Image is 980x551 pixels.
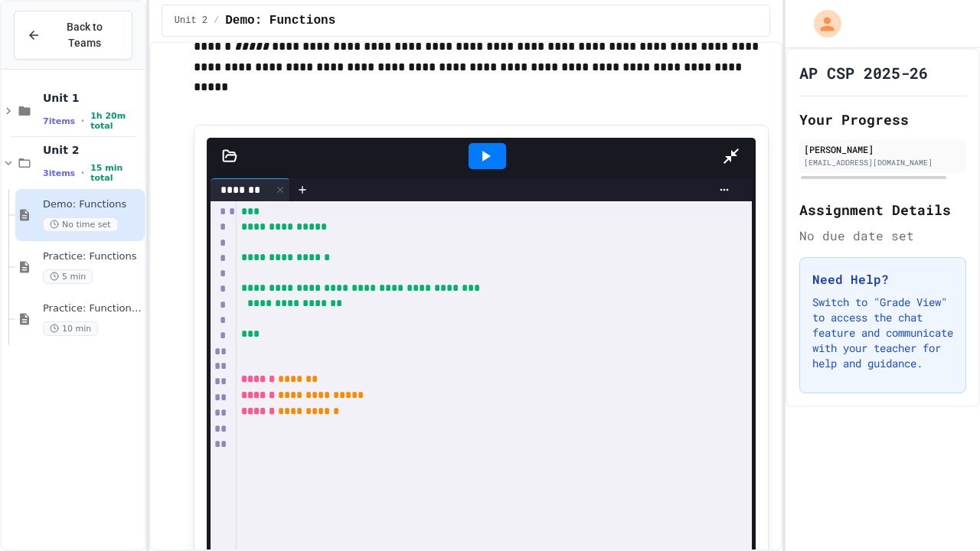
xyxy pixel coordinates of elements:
span: Unit 2 [175,15,207,27]
span: 10 min [43,321,98,336]
p: Switch to "Grade View" to access the chat feature and communicate with your teacher for help and ... [812,295,953,371]
span: • [81,167,84,179]
h2: Assignment Details [799,199,966,220]
div: No due date set [799,227,966,245]
span: Demo: Functions [43,198,142,211]
div: My Account [798,6,845,41]
span: Practice: Functions, cont. [43,302,142,315]
h2: Your Progress [799,109,966,130]
h1: AP CSP 2025-26 [799,62,928,83]
span: / [214,15,219,27]
span: Unit 2 [43,143,142,157]
div: [PERSON_NAME] [804,142,962,156]
span: Practice: Functions [43,250,142,263]
span: 15 min total [90,163,142,183]
span: • [81,115,84,127]
span: Back to Teams [50,19,119,51]
span: No time set [43,217,118,232]
span: Demo: Functions [225,11,335,30]
span: 1h 20m total [90,111,142,131]
span: 3 items [43,168,75,178]
span: 7 items [43,116,75,126]
button: Back to Teams [14,11,132,60]
span: Unit 1 [43,91,142,105]
h3: Need Help? [812,270,953,289]
span: 5 min [43,269,93,284]
div: [EMAIL_ADDRESS][DOMAIN_NAME] [804,157,962,168]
